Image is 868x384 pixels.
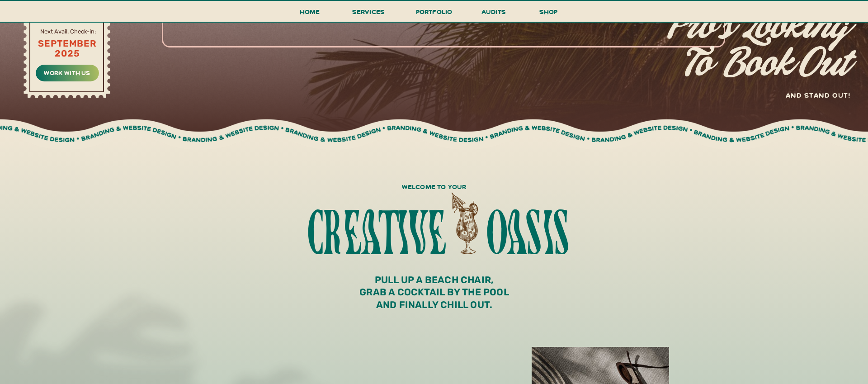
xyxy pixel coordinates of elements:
a: september2025 [35,38,99,62]
a: services [349,6,387,23]
h2: crEAtIVE oAsIs [288,206,587,260]
a: Next Avail. Check-in: [30,27,106,35]
a: shop [527,6,570,22]
a: work with us [42,67,93,77]
p: PULL UP A BEACH CHAIR, GRAB A COCKTAIL BY THE POOL AND FINALLY CHILL OUT. [294,274,575,315]
h3: september 2025 [35,38,99,62]
h3: and stand out! [743,90,850,101]
a: Home [296,6,324,23]
span: services [352,7,385,16]
a: portfolio [413,6,455,23]
a: audits [480,6,507,22]
h2: Welcome To Your [316,181,552,204]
